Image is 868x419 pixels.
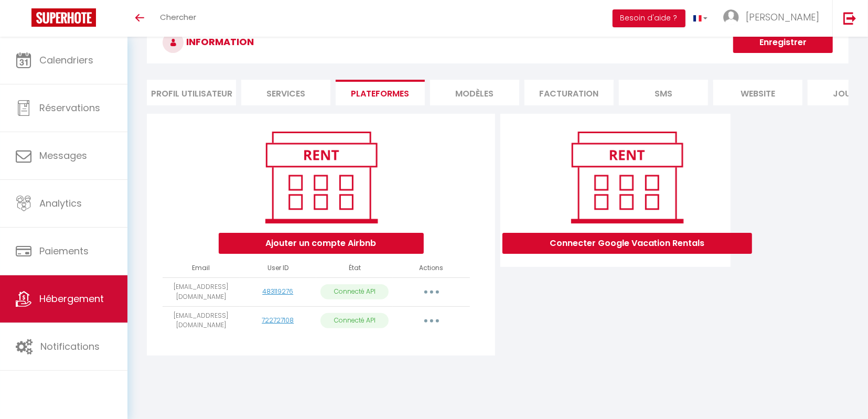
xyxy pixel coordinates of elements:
p: Connecté API [320,284,389,299]
li: Profil Utilisateur [147,80,236,105]
button: Ajouter un compte Airbnb [219,233,424,254]
th: User ID [240,259,316,277]
span: Notifications [40,340,100,353]
li: Facturation [524,80,614,105]
button: Besoin d'aide ? [613,9,685,27]
img: Super Booking [31,8,96,27]
th: État [316,259,393,277]
td: [EMAIL_ADDRESS][DOMAIN_NAME] [163,306,239,335]
img: ... [723,9,739,25]
img: logout [843,12,856,25]
button: Connecter Google Vacation Rentals [502,233,752,254]
a: 483119276 [262,287,293,296]
li: SMS [619,80,708,105]
p: Connecté API [320,313,389,328]
span: Analytics [39,197,82,210]
span: Réservations [39,101,100,114]
li: MODÈLES [430,80,519,105]
span: Messages [39,149,87,162]
span: [PERSON_NAME] [746,10,819,24]
li: Services [241,80,330,105]
span: Paiements [39,244,89,257]
td: [EMAIL_ADDRESS][DOMAIN_NAME] [163,277,239,306]
a: 722727108 [262,316,294,325]
img: rent.png [560,127,694,228]
th: Actions [393,259,469,277]
span: Hébergement [39,292,104,305]
li: Plateformes [336,80,425,105]
img: rent.png [254,127,388,228]
th: Email [163,259,239,277]
li: website [713,80,802,105]
span: Chercher [160,12,196,23]
span: Calendriers [39,53,93,67]
h3: INFORMATION [147,22,849,63]
button: Enregistrer [733,32,833,53]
